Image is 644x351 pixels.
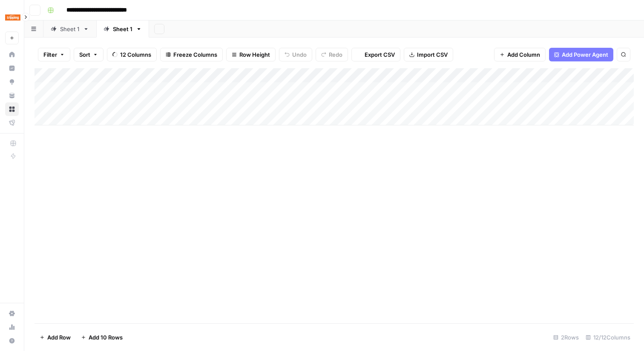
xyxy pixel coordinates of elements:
span: Filter [43,50,57,59]
a: Browse [5,102,19,116]
button: Import CSV [404,48,453,61]
div: 2 Rows [550,331,582,344]
button: 12 Columns [107,48,157,61]
a: Sheet 1 [43,20,96,38]
a: Sheet 1 [96,20,149,38]
a: Settings [5,307,19,320]
button: Workspace: HomeToGo [5,7,19,28]
span: Export CSV [365,50,395,59]
button: Row Height [226,48,276,61]
span: Sort [79,50,90,59]
button: Add 10 Rows [76,331,128,344]
a: Opportunities [5,75,19,89]
div: Sheet 1 [60,25,80,33]
button: Redo [316,48,348,61]
a: Flightpath [5,116,19,130]
a: Insights [5,61,19,75]
div: Sheet 1 [113,25,132,33]
button: Add Column [494,48,546,61]
span: Add Power Agent [562,50,608,59]
div: 12/12 Columns [582,331,634,344]
button: Help + Support [5,334,19,348]
img: HomeToGo Logo [5,10,20,25]
span: Freeze Columns [173,50,217,59]
button: Filter [38,48,70,61]
button: Export CSV [351,48,400,61]
span: Row Height [239,50,270,59]
span: Import CSV [417,50,448,59]
button: Add Row [34,331,76,344]
a: Usage [5,320,19,334]
a: Home [5,48,19,61]
button: Undo [279,48,312,61]
button: Sort [74,48,103,61]
span: Redo [329,50,342,59]
a: Your Data [5,89,19,102]
button: Freeze Columns [160,48,223,61]
span: 12 Columns [120,50,151,59]
span: Undo [292,50,307,59]
span: Add Column [507,50,540,59]
button: Add Power Agent [549,48,613,61]
span: Add Row [47,333,71,342]
span: Add 10 Rows [89,333,123,342]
